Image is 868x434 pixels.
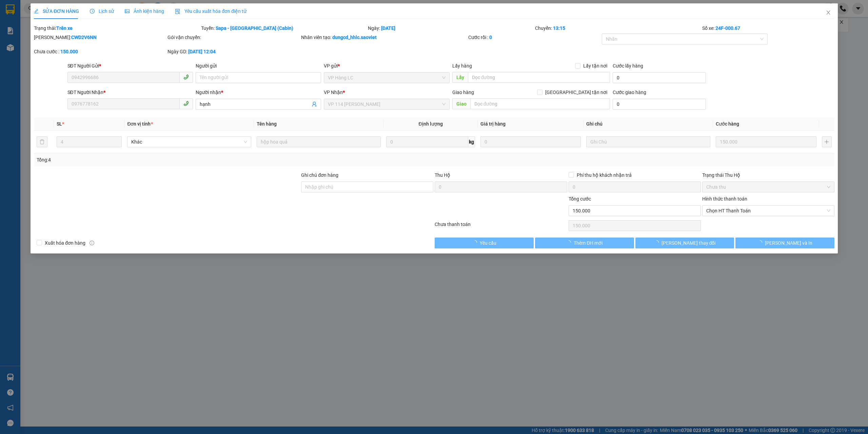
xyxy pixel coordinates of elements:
[167,34,300,41] div: Gói vận chuyển:
[125,9,130,14] span: picture
[701,24,835,32] div: Số xe:
[324,90,343,95] span: VP Nhận
[257,121,277,127] span: Tên hàng
[183,74,189,80] span: phone
[34,48,166,55] div: Chưa cước :
[34,8,79,14] span: SỬA ĐƠN HÀNG
[706,206,830,216] span: Chọn HT Thanh Toán
[200,24,367,32] div: Tuyến:
[435,172,450,178] span: Thu Hộ
[328,99,445,109] span: VP 114 Trần Nhật Duật
[37,156,335,164] div: Tổng: 4
[566,240,574,245] span: loading
[822,136,831,147] button: plus
[612,90,646,95] label: Cước giao hàng
[489,35,492,40] b: 0
[479,239,496,247] span: Yêu cầu
[452,72,468,83] span: Lấy
[301,34,467,41] div: Nhân viên tạo:
[452,98,470,109] span: Giao
[381,25,395,31] b: [DATE]
[67,62,193,70] div: SĐT Người Gửi
[818,3,837,22] button: Close
[612,63,643,69] label: Cước lấy hàng
[661,239,715,247] span: [PERSON_NAME] thay đổi
[37,136,47,147] button: delete
[584,117,713,131] th: Ghi chú
[470,98,610,109] input: Dọc đường
[706,182,830,192] span: Chưa thu
[188,49,216,54] b: [DATE] 12:04
[89,241,94,245] span: info-circle
[825,10,831,15] span: close
[542,89,610,96] span: [GEOGRAPHIC_DATA] tận nơi
[67,89,193,96] div: SĐT Người Nhận
[42,239,88,247] span: Xuất hóa đơn hàng
[57,121,62,127] span: SL
[196,89,321,96] div: Người nhận
[183,101,189,106] span: phone
[328,73,445,83] span: VP Hàng LC
[586,136,710,147] input: Ghi Chú
[468,72,610,83] input: Dọc đường
[715,25,740,31] b: 24F-000.67
[452,63,472,69] span: Lấy hàng
[735,238,834,248] button: [PERSON_NAME] và In
[34,9,39,14] span: edit
[574,171,634,179] span: Phí thu hộ khách nhận trả
[90,9,95,14] span: clock-circle
[332,35,377,40] b: dungcd_hhlc.saoviet
[480,121,505,127] span: Giá trị hàng
[301,182,433,192] input: Ghi chú đơn hàng
[175,8,246,14] span: Yêu cầu xuất hóa đơn điện tử
[324,62,449,70] div: VP gửi
[612,99,706,110] input: Cước giao hàng
[568,196,591,202] span: Tổng cước
[716,136,816,147] input: 0
[435,238,534,248] button: Yêu cầu
[535,238,634,248] button: Thêm ĐH mới
[468,34,600,41] div: Cước rồi :
[71,35,97,40] b: CWD2V6NN
[702,196,747,202] label: Hình thức thanh toán
[553,25,565,31] b: 13:15
[612,72,706,83] input: Cước lấy hàng
[418,121,442,127] span: Định lượng
[716,121,739,127] span: Cước hàng
[312,101,317,107] span: user-add
[301,172,338,178] label: Ghi chú đơn hàng
[33,24,200,32] div: Trạng thái:
[167,48,300,55] div: Ngày GD:
[196,62,321,70] div: Người gửi
[90,8,114,14] span: Lịch sử
[257,136,381,147] input: VD: Bàn, Ghế
[56,25,73,31] b: Trên xe
[34,34,166,41] div: [PERSON_NAME]:
[534,24,702,32] div: Chuyến:
[580,62,610,70] span: Lấy tận nơi
[175,9,180,14] img: icon
[765,239,812,247] span: [PERSON_NAME] và In
[472,240,479,245] span: loading
[757,240,765,245] span: loading
[434,221,568,232] div: Chưa thanh toán
[215,25,293,31] b: Sapa - [GEOGRAPHIC_DATA] (Cabin)
[480,136,580,147] input: 0
[131,137,247,147] span: Khác
[654,240,661,245] span: loading
[127,121,153,127] span: Đơn vị tính
[702,171,834,179] div: Trạng thái Thu Hộ
[367,24,534,32] div: Ngày:
[452,90,474,95] span: Giao hàng
[60,49,78,54] b: 150.000
[635,238,734,248] button: [PERSON_NAME] thay đổi
[468,136,475,147] span: kg
[125,8,164,14] span: Ảnh kiện hàng
[574,239,603,247] span: Thêm ĐH mới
